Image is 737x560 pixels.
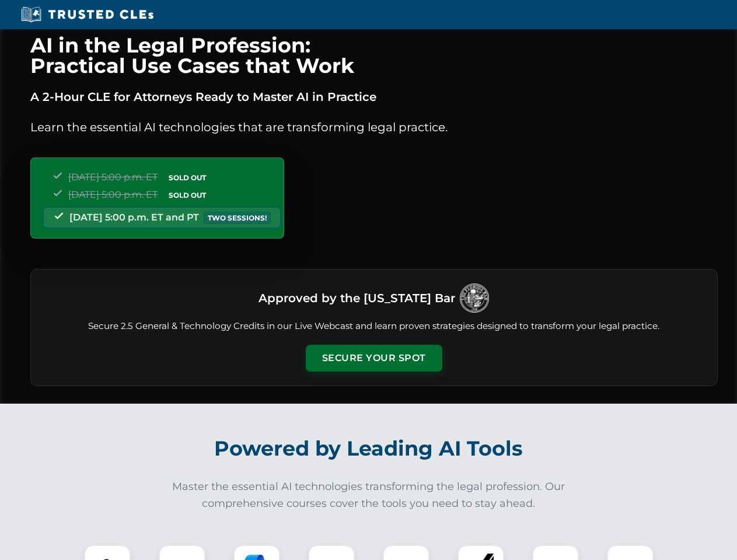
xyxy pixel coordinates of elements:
button: Secure Your Spot [306,345,442,372]
p: Master the essential AI technologies transforming the legal profession. Our comprehensive courses... [165,478,573,512]
span: [DATE] 5:00 p.m. ET [68,171,158,183]
h3: Approved by the [US_STATE] Bar [259,288,455,309]
p: A 2-Hour CLE for Attorneys Ready to Master AI in Practice [30,87,718,106]
img: Logo [460,283,489,313]
span: SOLD OUT [165,171,210,184]
p: Learn the essential AI technologies that are transforming legal practice. [30,118,718,136]
p: Secure 2.5 General & Technology Credits in our Live Webcast and learn proven strategies designed ... [45,320,703,333]
span: SOLD OUT [165,189,210,201]
img: Trusted CLEs [18,6,157,23]
h2: Powered by Leading AI Tools [46,428,692,469]
h1: AI in the Legal Profession: Practical Use Cases that Work [30,35,718,76]
span: [DATE] 5:00 p.m. ET [68,189,158,200]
